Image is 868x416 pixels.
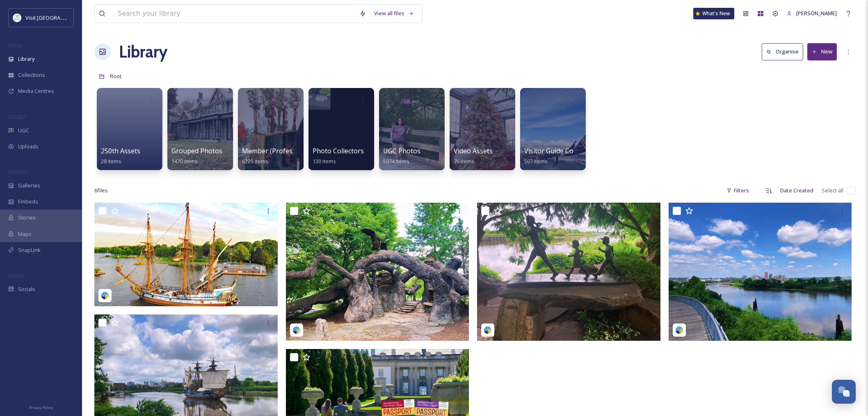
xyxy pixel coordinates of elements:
span: Privacy Policy [29,405,53,410]
span: Stories [18,214,36,222]
a: What's New [693,8,734,19]
span: 507 items [524,157,548,165]
span: 5074 items [383,157,409,165]
span: UGC [18,127,29,134]
span: Member (Professional) [242,146,313,155]
span: Uploads [18,143,39,150]
span: Photo Collectors [313,146,364,155]
span: 76 items [454,157,474,165]
span: Galleries [18,182,40,190]
a: Photo Collectors130 items [313,147,364,165]
span: 6225 items [242,157,268,165]
img: download%20%281%29.jpeg [13,14,21,22]
a: UGC Photos5074 items [383,147,420,165]
img: snapsea-logo.png [675,326,683,334]
span: Socials [18,285,35,293]
div: Date Created [776,183,818,199]
a: Organise [762,43,807,60]
span: SOCIALS [8,273,25,279]
span: Embeds [18,198,38,206]
span: Collections [18,71,45,79]
a: Visitor Guide Content507 items [524,147,590,165]
a: Member (Professional)6225 items [242,147,313,165]
span: Grouped Photos [171,146,222,155]
a: View all files [370,5,418,21]
img: snapsea-logo.png [484,326,492,334]
a: Video Assets76 items [454,147,493,165]
span: Root [110,72,122,80]
span: 250th Assets [101,146,140,155]
input: Search your library [114,5,355,23]
img: jacobs_1088_07132025_18012793673768938.jpeg [286,203,469,340]
button: Open Chat [832,380,856,404]
img: snapsea-logo.png [292,326,301,334]
span: 28 items [101,157,121,165]
span: Media Centres [18,87,54,95]
span: COLLECT [8,114,26,120]
a: Root [110,71,122,81]
button: New [807,43,837,60]
a: Grouped Photos1470 items [171,147,222,165]
span: MEDIA [8,42,23,49]
span: 130 items [313,157,336,165]
a: 250th Assets28 items [101,147,140,165]
span: Maps [18,230,32,238]
span: [PERSON_NAME] [796,9,837,17]
img: jacobs_1088_07132025_18012793673768938.jpeg [669,203,852,340]
span: Library [18,55,34,63]
span: WIDGETS [8,169,27,175]
button: Organise [762,43,803,60]
div: Filters [722,183,753,199]
span: Visitor Guide Content [524,146,590,155]
span: Select all [822,187,843,194]
img: jacobs_1088_07132025_18012793673768938.jpeg [477,203,660,340]
img: snapsea-logo.png [101,291,109,300]
a: Library [119,39,167,64]
span: 6 file s [94,187,108,194]
span: SnapLink [18,246,41,254]
a: [PERSON_NAME] [783,5,841,21]
img: kalmar.nyckel_08232025_17897259633147400.jpeg [94,203,278,306]
a: Privacy Policy [29,402,53,412]
span: 1470 items [171,157,198,165]
span: Visit [GEOGRAPHIC_DATA] [25,14,89,21]
span: UGC Photos [383,146,420,155]
span: Video Assets [454,146,493,155]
